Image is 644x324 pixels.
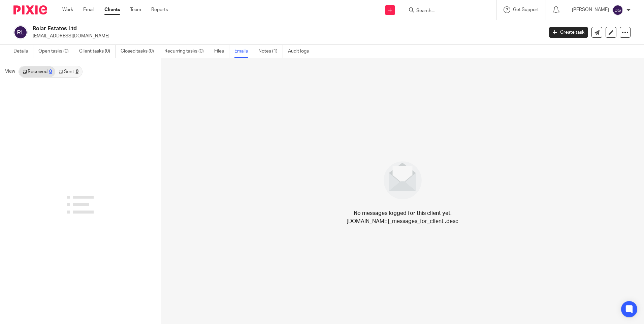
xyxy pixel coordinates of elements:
h4: No messages logged for this client yet. [354,209,452,217]
a: Files [214,45,229,58]
a: Recurring tasks (0) [164,45,209,58]
a: Details [13,45,33,58]
img: svg%3E [13,25,28,39]
p: [DOMAIN_NAME]_messages_for_client .desc [347,217,458,225]
input: Search [416,8,476,14]
div: 0 [76,69,78,74]
a: Reports [151,6,168,13]
a: Team [130,6,141,13]
img: Pixie [13,5,47,14]
img: svg%3E [612,5,623,15]
a: Closed tasks (0) [121,45,159,58]
img: image [379,157,426,204]
a: Notes (1) [258,45,283,58]
span: View [5,68,15,75]
a: Clients [104,6,120,13]
span: Get Support [513,7,539,12]
a: Create task [549,27,588,38]
p: [PERSON_NAME] [572,6,609,13]
a: Emails [234,45,253,58]
a: Open tasks (0) [38,45,74,58]
a: Work [62,6,73,13]
a: Audit logs [288,45,314,58]
p: [EMAIL_ADDRESS][DOMAIN_NAME] [33,33,539,39]
a: Sent0 [55,66,82,77]
div: 0 [49,69,52,74]
a: Received0 [19,66,55,77]
h2: Rolar Estates Ltd [33,25,438,32]
a: Client tasks (0) [79,45,116,58]
a: Email [83,6,94,13]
